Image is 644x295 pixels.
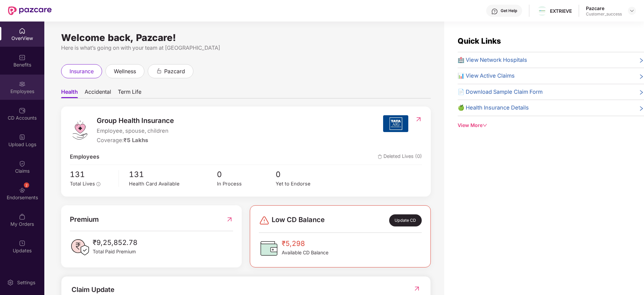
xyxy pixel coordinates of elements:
[586,11,622,17] div: Customer_success
[501,8,517,13] div: Get Help
[217,168,276,180] span: 0
[19,160,26,167] img: svg+xml;base64,PHN2ZyBpZD0iQ2xhaW0iIHhtbG5zPSJodHRwOi8vd3d3LnczLm9yZy8yMDAwL3N2ZyIgd2lkdGg9IjIwIi...
[491,8,498,15] img: svg+xml;base64,PHN2ZyBpZD0iSGVscC0zMngzMiIgeG1sbnM9Imh0dHA6Ly93d3cudzMub3JnLzIwMDAvc3ZnIiB3aWR0aD...
[8,6,52,15] img: New Pazcare Logo
[156,68,162,74] div: animation
[415,116,422,123] img: RedirectIcon
[458,72,515,80] span: 📊 View Active Claims
[19,54,26,61] img: svg+xml;base64,PHN2ZyBpZD0iQmVuZWZpdHMiIHhtbG5zPSJodHRwOi8vd3d3LnczLm9yZy8yMDAwL3N2ZyIgd2lkdGg9Ij...
[96,182,100,186] span: info-circle
[458,122,644,129] div: View More
[129,180,217,188] div: Health Card Available
[537,8,547,14] img: download%20(1).png
[550,8,572,14] div: EXTRIEVE
[129,168,217,180] span: 131
[458,88,543,96] span: 📄 Download Sample Claim Form
[70,67,94,76] span: insurance
[97,127,174,135] span: Employee, spouse, children
[458,103,529,112] span: 🍏 Health Insurance Details
[61,44,431,52] div: Here is what’s going on with your team at [GEOGRAPHIC_DATA]
[282,238,328,249] span: ₹5,298
[276,180,334,188] div: Yet to Endorse
[70,237,90,257] img: PaidPremiumIcon
[226,214,233,225] img: RedirectIcon
[85,88,111,98] span: Accidental
[586,5,622,11] div: Pazcare
[482,123,487,128] span: down
[7,279,14,286] img: svg+xml;base64,PHN2ZyBpZD0iU2V0dGluZy0yMHgyMCIgeG1sbnM9Imh0dHA6Ly93d3cudzMub3JnLzIwMDAvc3ZnIiB3aW...
[259,215,270,226] img: svg+xml;base64,PHN2ZyBpZD0iRGFuZ2VyLTMyeDMyIiB4bWxucz0iaHR0cDovL3d3dy53My5vcmcvMjAwMC9zdmciIHdpZH...
[19,213,26,220] img: svg+xml;base64,PHN2ZyBpZD0iTXlfT3JkZXJzIiBkYXRhLW5hbWU9Ik15IE9yZGVycyIgeG1sbnM9Imh0dHA6Ly93d3cudz...
[70,153,99,161] span: Employees
[19,28,26,34] img: svg+xml;base64,PHN2ZyBpZD0iSG9tZSIgeG1sbnM9Imh0dHA6Ly93d3cudzMub3JnLzIwMDAvc3ZnIiB3aWR0aD0iMjAiIG...
[70,181,95,187] span: Total Lives
[93,237,137,248] span: ₹9,25,852.78
[458,56,527,65] span: 🏥 View Network Hospitals
[61,88,78,98] span: Health
[19,107,26,114] img: svg+xml;base64,PHN2ZyBpZD0iQ0RfQWNjb3VudHMiIGRhdGEtbmFtZT0iQ0QgQWNjb3VudHMiIHhtbG5zPSJodHRwOi8vd3...
[93,248,137,255] span: Total Paid Premium
[639,105,644,112] span: right
[217,180,276,188] div: In Process
[19,240,26,247] img: svg+xml;base64,PHN2ZyBpZD0iVXBkYXRlZCIgeG1sbnM9Imh0dHA6Ly93d3cudzMub3JnLzIwMDAvc3ZnIiB3aWR0aD0iMj...
[114,67,136,76] span: wellness
[276,168,334,180] span: 0
[389,214,422,226] div: Update CD
[70,214,99,225] span: Premium
[24,182,29,188] div: 2
[70,120,90,140] img: logo
[72,285,114,295] div: Claim Update
[19,187,26,194] img: svg+xml;base64,PHN2ZyBpZD0iRW5kb3JzZW1lbnRzIiB4bWxucz0iaHR0cDovL3d3dy53My5vcmcvMjAwMC9zdmciIHdpZH...
[639,57,644,65] span: right
[124,137,148,143] span: ₹5 Lakhs
[19,81,26,87] img: svg+xml;base64,PHN2ZyBpZD0iRW1wbG95ZWVzIiB4bWxucz0iaHR0cDovL3d3dy53My5vcmcvMjAwMC9zdmciIHdpZHRoPS...
[272,214,325,226] span: Low CD Balance
[383,115,408,132] img: insurerIcon
[118,88,141,98] span: Term Life
[413,285,420,292] img: RedirectIcon
[282,249,328,256] span: Available CD Balance
[378,153,422,161] span: Deleted Lives (0)
[259,238,279,258] img: CDBalanceIcon
[19,134,26,140] img: svg+xml;base64,PHN2ZyBpZD0iVXBsb2FkX0xvZ3MiIGRhdGEtbmFtZT0iVXBsb2FkIExvZ3MiIHhtbG5zPSJodHRwOi8vd3...
[97,115,174,126] span: Group Health Insurance
[458,36,501,45] span: Quick Links
[97,136,174,145] div: Coverage:
[639,73,644,80] span: right
[164,67,185,76] span: pazcard
[61,35,431,40] div: Welcome back, Pazcare!
[15,279,37,286] div: Settings
[70,168,114,180] span: 131
[629,8,635,13] img: svg+xml;base64,PHN2ZyBpZD0iRHJvcGRvd24tMzJ4MzIiIHhtbG5zPSJodHRwOi8vd3d3LnczLm9yZy8yMDAwL3N2ZyIgd2...
[378,155,382,159] img: deleteIcon
[639,89,644,96] span: right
